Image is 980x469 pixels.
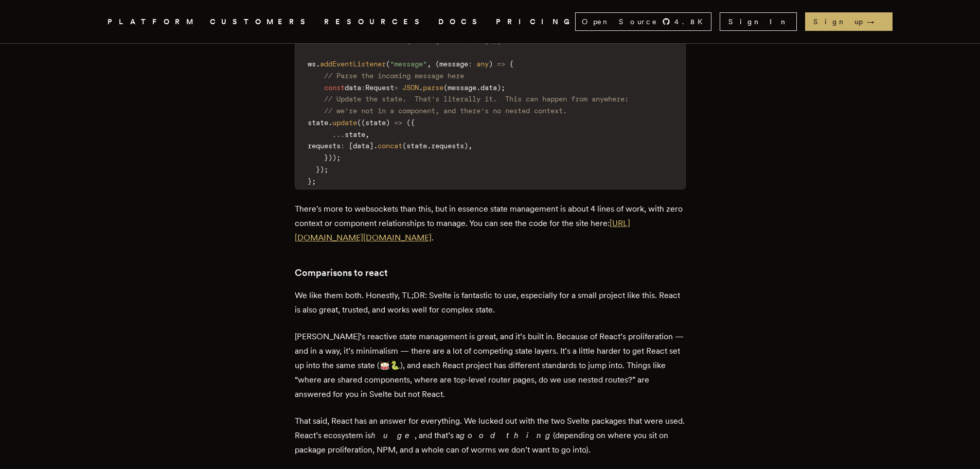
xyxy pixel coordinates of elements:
span: new [353,37,365,45]
span: ) [386,118,390,127]
span: : [361,83,365,92]
span: } [316,165,320,173]
span: ( [443,83,448,92]
span: "ws://[DOMAIN_NAME]" [411,37,493,45]
span: update [332,118,357,127]
p: [PERSON_NAME]’s reactive state management is great, and it’s built in. Because of React’s prolife... [295,329,686,402]
span: . [419,83,423,92]
span: ( [406,118,411,127]
span: : [468,60,472,68]
span: → [867,16,884,27]
span: . [373,142,378,150]
span: => [394,118,402,127]
span: [ [349,142,353,150]
span: ) [497,83,501,92]
span: ( [402,142,406,150]
em: huge [371,430,415,440]
span: requests [308,142,341,150]
span: ( [406,37,411,45]
span: concat [378,142,402,150]
span: addEventListener [320,60,386,68]
span: parse [423,83,443,92]
span: message [448,83,476,92]
span: WebSocket [369,37,406,45]
span: state [406,142,427,150]
span: ; [312,177,316,185]
span: // we're not in a component, and there's no nested context. [324,107,567,115]
span: { [411,118,415,127]
span: , [468,142,472,150]
button: PLATFORM [108,15,198,28]
span: any [476,60,489,68]
span: } [324,153,328,162]
a: Sign up [805,12,893,31]
span: { [509,60,513,68]
span: ; [336,153,341,162]
span: 4.8 K [674,16,709,27]
span: // Parse the incoming message here [324,72,464,80]
a: PRICING [496,15,575,28]
span: : [341,142,345,150]
span: ) [328,153,332,162]
span: , [365,130,369,138]
span: => [497,60,505,68]
em: good thing [460,430,553,440]
span: data [353,142,369,150]
a: Sign In [720,12,797,31]
span: requests [431,142,464,150]
span: ( [361,118,365,127]
span: ; [501,83,505,92]
span: = [394,83,398,92]
p: There's more to websockets than this, but in essence state management is about 4 lines of work, w... [295,202,686,245]
span: ; [497,37,501,45]
span: Request [365,83,394,92]
span: . [328,118,332,127]
span: message [439,60,468,68]
span: const [316,37,336,45]
span: ] [369,142,373,150]
span: const [324,83,345,92]
span: ) [332,153,336,162]
span: . [427,142,431,150]
span: // Update the state. That's literally it. This can happen from anywhere: [324,95,629,103]
span: ) [464,142,468,150]
span: ) [493,37,497,45]
span: data [345,83,361,92]
span: . [316,60,320,68]
p: That said, React has an answer for everything. We lucked out with the two Svelte packages that we... [295,414,686,457]
a: DOCS [438,15,484,28]
button: RESOURCES [324,15,426,28]
span: Open Source [582,16,658,27]
span: state [345,130,365,138]
span: , [427,60,431,68]
span: } [308,177,312,185]
span: state [365,118,386,127]
span: data [480,83,497,92]
span: "message" [390,60,427,68]
h3: Comparisons to react [295,266,686,280]
span: state [308,118,328,127]
span: ) [320,165,324,173]
span: ... [332,130,345,138]
span: ( [386,60,390,68]
span: JSON [402,83,419,92]
span: ws [308,60,316,68]
span: ; [324,165,328,173]
span: = [345,37,349,45]
p: We like them both. Honestly, TL;DR: Svelte is fantastic to use, especially for a small project li... [295,288,686,317]
span: ( [357,118,361,127]
span: ( [435,60,439,68]
a: CUSTOMERS [210,15,312,28]
span: ws [336,37,345,45]
span: ) [489,60,493,68]
span: . [476,83,480,92]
